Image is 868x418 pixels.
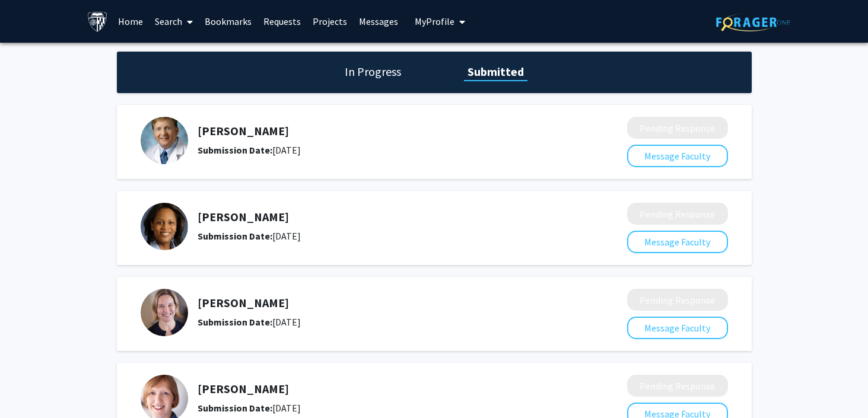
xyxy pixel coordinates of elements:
h5: [PERSON_NAME] [198,382,564,396]
h5: [PERSON_NAME] [198,210,564,224]
a: Message Faculty [627,150,728,162]
h1: In Progress [341,63,405,80]
div: [DATE] [198,401,564,415]
div: [DATE] [198,143,564,157]
button: Pending Response [627,117,728,139]
img: Profile Picture [141,289,188,336]
span: My Profile [415,15,454,27]
button: Message Faculty [627,145,728,167]
img: Profile Picture [141,203,188,250]
a: Messages [353,1,404,42]
button: Message Faculty [627,317,728,339]
button: Message Faculty [627,231,728,253]
div: [DATE] [198,315,564,329]
div: [DATE] [198,229,564,243]
a: Home [112,1,149,42]
b: Submission Date: [198,230,272,242]
img: Profile Picture [141,117,188,164]
a: Search [149,1,199,42]
img: ForagerOne Logo [716,13,790,31]
button: Pending Response [627,289,728,311]
b: Submission Date: [198,402,272,414]
h5: [PERSON_NAME] [198,124,564,138]
iframe: Chat [9,365,50,409]
button: Pending Response [627,203,728,225]
h1: Submitted [464,63,527,80]
a: Message Faculty [627,236,728,248]
b: Submission Date: [198,144,272,156]
b: Submission Date: [198,316,272,328]
a: Projects [307,1,353,42]
img: Johns Hopkins University Logo [87,11,108,32]
a: Message Faculty [627,322,728,334]
button: Pending Response [627,375,728,397]
a: Requests [257,1,307,42]
a: Bookmarks [199,1,257,42]
h5: [PERSON_NAME] [198,296,564,310]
